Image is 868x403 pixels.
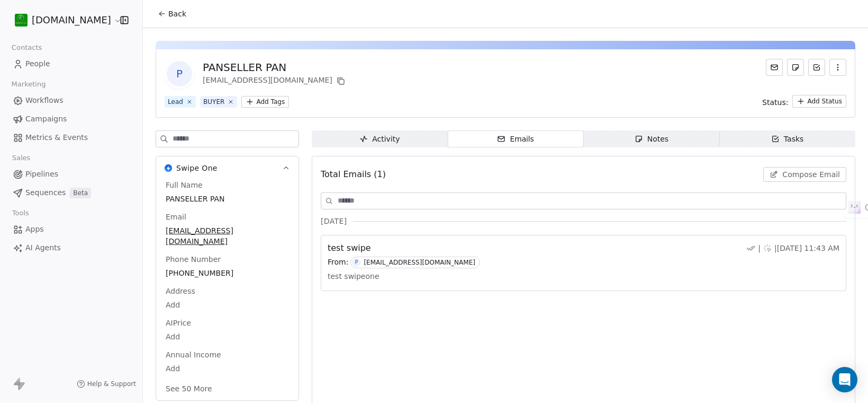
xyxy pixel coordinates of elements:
[165,164,172,172] img: Swipe One
[8,239,134,257] a: AI Agents
[321,168,386,181] span: Total Emails (1)
[203,75,347,87] div: [EMAIL_ADDRESS][DOMAIN_NAME]
[151,4,193,23] button: Back
[241,96,289,108] button: Add Tags
[164,286,197,296] span: Address
[203,60,347,75] div: PANSELLER PAN
[164,349,223,360] span: Annual Income
[8,165,134,183] a: Pipelines
[355,258,358,267] div: P
[328,268,379,284] span: test swipeone
[763,167,846,182] button: Compose Email
[364,259,475,266] div: [EMAIL_ADDRESS][DOMAIN_NAME]
[832,367,857,392] div: Open Intercom Messenger
[159,379,219,398] button: See 50 More
[164,212,188,222] span: Email
[164,254,223,265] span: Phone Number
[7,205,33,221] span: Tools
[7,76,50,92] span: Marketing
[156,180,299,400] div: Swipe OneSwipe One
[8,221,134,238] a: Apps
[176,163,218,173] span: Swipe One
[762,97,788,108] span: Status:
[70,188,91,198] span: Beta
[25,224,44,235] span: Apps
[25,187,66,198] span: Sequences
[25,132,88,143] span: Metrics & Events
[168,97,183,107] div: Lead
[782,169,840,180] span: Compose Email
[164,180,205,190] span: Full Name
[32,13,111,27] span: [DOMAIN_NAME]
[156,156,299,180] button: Swipe OneSwipe One
[77,380,136,388] a: Help & Support
[8,110,134,128] a: Campaigns
[166,194,289,204] span: PANSELLER PAN
[13,11,113,29] button: [DOMAIN_NAME]
[164,318,193,328] span: AIPrice
[25,95,64,106] span: Workflows
[7,150,35,166] span: Sales
[203,97,224,107] div: BUYER
[166,363,289,374] span: Add
[359,134,400,145] div: Activity
[168,8,186,19] span: Back
[635,134,668,145] div: Notes
[328,242,371,255] span: test swipe
[15,14,28,27] img: 439216937_921727863089572_7037892552807592703_n%20(1).jpg
[25,242,61,253] span: AI Agents
[8,129,134,146] a: Metrics & Events
[8,92,134,109] a: Workflows
[87,380,136,388] span: Help & Support
[7,40,47,56] span: Contacts
[25,169,58,180] span: Pipelines
[328,257,348,268] span: From:
[167,61,192,86] span: P
[166,268,289,278] span: [PHONE_NUMBER]
[166,225,289,247] span: [EMAIL_ADDRESS][DOMAIN_NAME]
[25,58,50,69] span: People
[8,184,134,202] a: SequencesBeta
[25,113,67,125] span: Campaigns
[166,300,289,310] span: Add
[166,331,289,342] span: Add
[321,216,347,226] span: [DATE]
[771,134,804,145] div: Tasks
[792,95,846,108] button: Add Status
[746,243,839,253] div: | | [DATE] 11:43 AM
[8,55,134,73] a: People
